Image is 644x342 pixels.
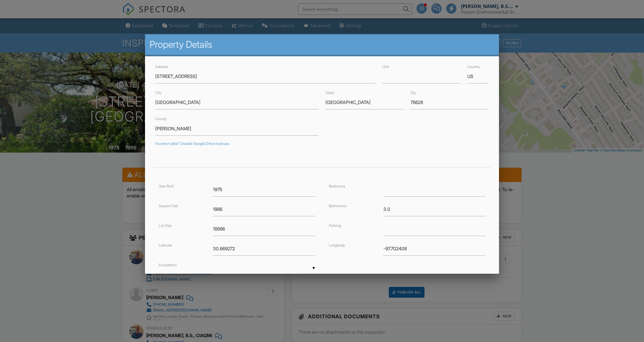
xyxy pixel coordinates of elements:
[159,184,174,188] label: Year Built
[325,91,334,95] label: State
[155,141,489,146] div: Incorrect data? Disable Google/Zillow lookups.
[329,184,345,188] label: Bedrooms
[155,65,168,69] label: Address
[410,91,416,95] label: Zip
[155,91,162,95] label: City
[329,223,341,228] label: Parking
[329,243,345,247] label: Longitude
[329,204,346,208] label: Bathrooms
[150,39,495,50] h2: Property Details
[467,65,480,69] label: Country
[159,223,172,228] label: Lot Size
[159,204,178,208] label: Square Feet
[155,117,167,121] label: County
[159,243,172,247] label: Latitude
[159,263,177,267] label: Foundation
[382,65,389,69] label: Unit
